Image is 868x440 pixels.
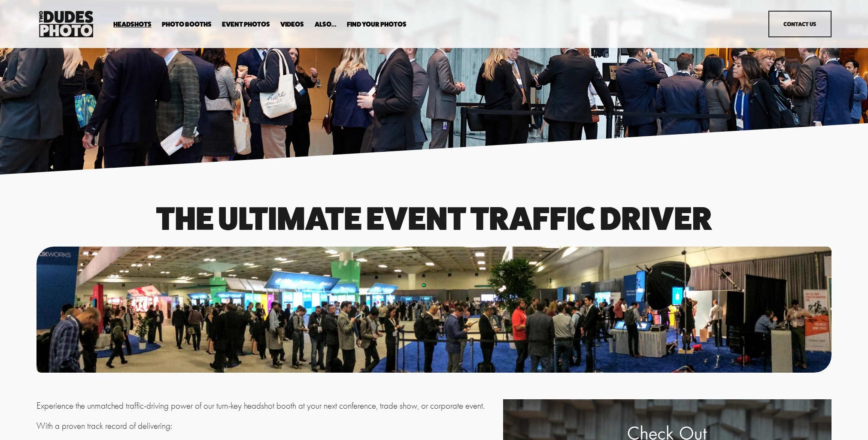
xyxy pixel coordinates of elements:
[95,51,145,56] div: Keywords by Traffic
[347,21,407,29] a: folder dropdown
[36,399,498,413] p: Experience the unmatched traffic-driving power of our turn-key headshot booth at your next confer...
[768,11,832,37] a: Contact Us
[36,9,96,39] img: Two Dudes Photo | Headshots, Portraits &amp; Photo Booths
[85,50,92,57] img: tab_keywords_by_traffic_grey.svg
[222,21,270,29] a: Event Photos
[14,22,21,29] img: website_grey.svg
[280,21,304,29] a: Videos
[162,21,212,29] a: folder dropdown
[14,14,21,21] img: logo_orange.svg
[22,22,94,29] div: Domain: [DOMAIN_NAME]
[23,50,30,57] img: tab_domain_overview_orange.svg
[36,203,832,233] h1: The Ultimate event traffic driver
[315,21,337,28] span: Also...
[315,21,337,29] a: folder dropdown
[347,21,407,28] span: Find Your Photos
[113,21,152,29] a: folder dropdown
[162,21,212,28] span: Photo Booths
[36,419,498,433] p: With a proven track record of delivering:
[24,14,42,21] div: v 4.0.25
[113,21,152,28] span: Headshots
[33,51,77,56] div: Domain Overview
